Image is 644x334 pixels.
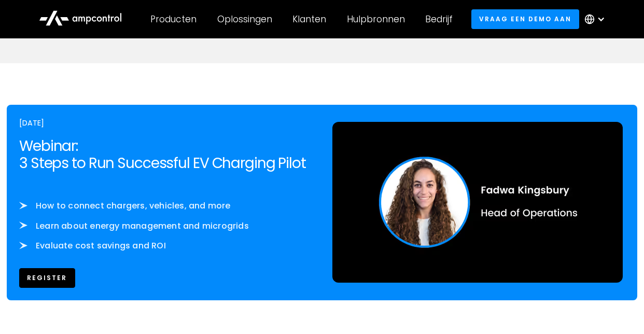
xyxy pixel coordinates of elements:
[217,13,272,25] div: Oplossingen
[425,13,453,25] div: Bedrijf
[19,268,75,287] a: REgister
[19,220,312,232] li: Learn about energy management and microgrids
[292,13,326,25] div: Klanten
[347,13,405,25] div: Hulpbronnen
[19,117,312,129] div: [DATE]
[19,189,312,200] p: ‍
[19,200,312,212] li: How to connect chargers, vehicles, and more
[150,13,197,25] div: Producten
[19,240,312,252] li: Evaluate cost savings and ROI
[332,122,623,283] img: Webinar EV Charging with Ampcontrol
[471,9,580,29] a: Vraag een demo aan
[19,137,312,172] h2: Webinar: 3 Steps to Run Successful EV Charging Pilot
